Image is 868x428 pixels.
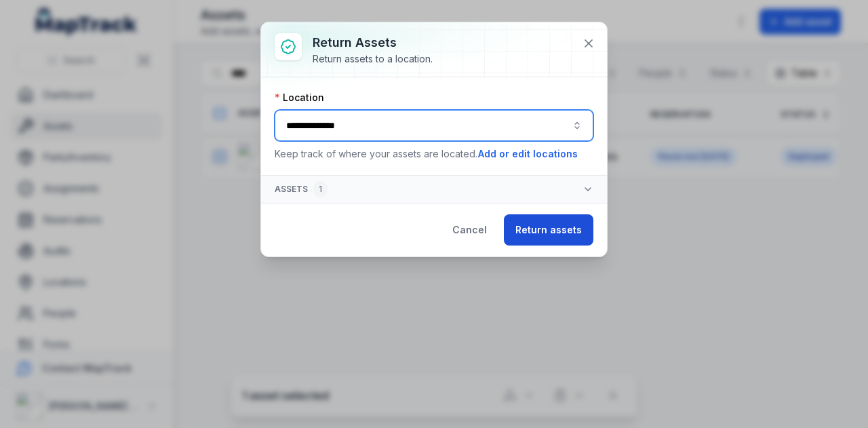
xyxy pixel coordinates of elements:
[275,181,328,197] span: Assets
[441,214,498,246] button: Cancel
[275,147,593,161] p: Keep track of where your assets are located.
[313,33,433,52] h3: Return assets
[275,91,324,104] label: Location
[477,147,578,161] button: Add or edit locations
[313,181,328,197] div: 1
[313,52,433,66] div: Return assets to a location.
[504,214,593,246] button: Return assets
[261,176,607,203] button: Assets1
